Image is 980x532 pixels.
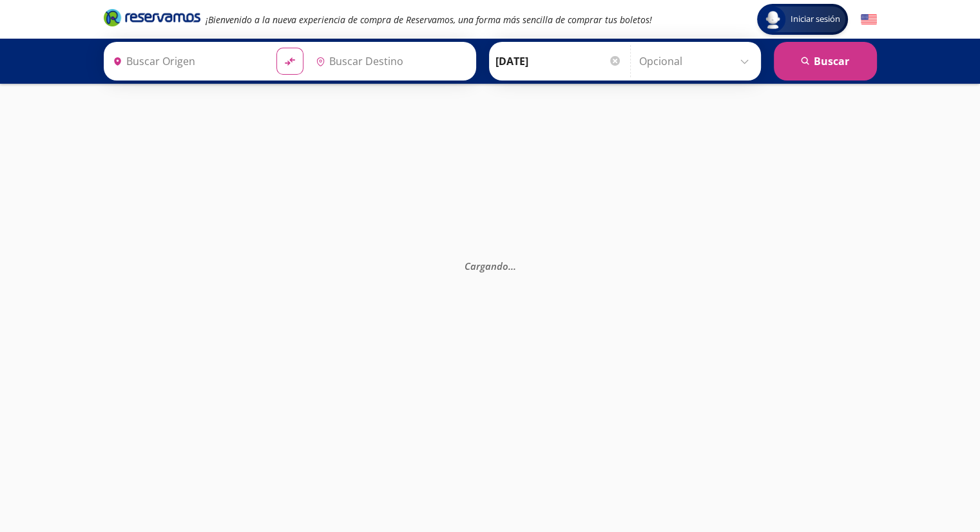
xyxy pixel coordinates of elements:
span: . [513,260,515,272]
span: . [510,260,513,272]
input: Buscar Origen [108,45,266,77]
button: Buscar [774,42,877,81]
input: Buscar Destino [311,45,469,77]
em: ¡Bienvenido a la nueva experiencia de compra de Reservamos, una forma más sencilla de comprar tus... [206,14,652,26]
button: English [861,12,877,28]
i: Brand Logo [104,8,200,27]
a: Brand Logo [104,8,200,31]
input: Opcional [639,45,754,77]
input: Elegir Fecha [495,45,622,77]
span: . [508,260,510,272]
span: Iniciar sesión [785,13,845,26]
em: Cargando [464,260,515,272]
